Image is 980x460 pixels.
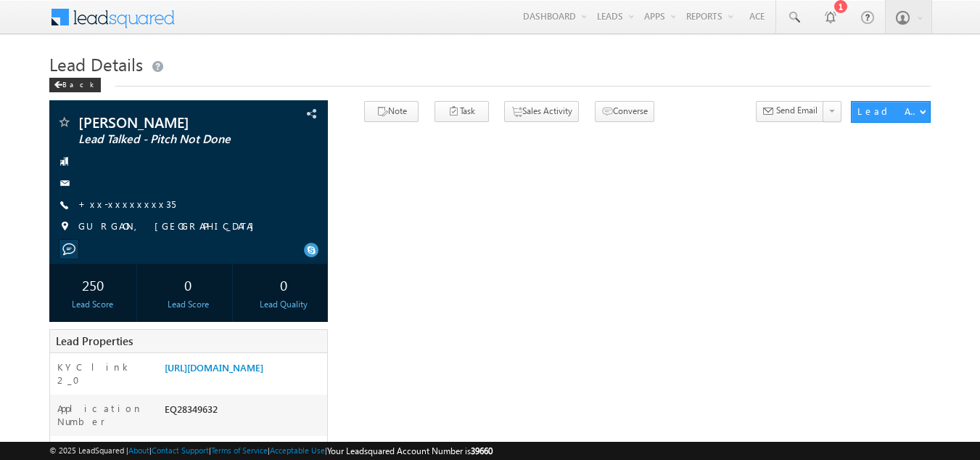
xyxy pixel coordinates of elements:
div: Lead Quality [243,298,324,311]
div: Lead Score [148,298,228,311]
a: Back [49,77,108,89]
span: Lead Details [49,52,143,76]
div: 250 [53,271,133,298]
button: Sales Activity [504,101,579,122]
div: Lead Actions [857,105,919,118]
button: Converse [595,101,654,122]
span: Lead Talked - Pitch Not Done [78,132,250,147]
span: Lead Properties [56,334,133,348]
div: Back [49,78,101,92]
button: Note [364,101,419,122]
div: Lead Score [53,298,133,311]
button: Lead Actions [851,101,931,123]
span: Send Email [776,104,818,117]
a: Terms of Service [211,445,268,455]
div: 0 [243,271,324,298]
span: [PERSON_NAME] [78,115,250,129]
button: Task [435,101,489,122]
a: [URL][DOMAIN_NAME] [165,361,263,374]
div: 0 [148,271,228,298]
label: Application Number [57,402,151,428]
span: 39660 [471,445,493,456]
a: +xx-xxxxxxxx35 [78,198,176,210]
a: Acceptable Use [270,445,325,455]
span: Your Leadsquared Account Number is [327,445,493,456]
a: About [128,445,149,455]
a: Contact Support [152,445,209,455]
span: © 2025 LeadSquared | | | | | [49,444,493,458]
label: KYC link 2_0 [57,360,151,387]
div: EQ28349632 [161,402,328,422]
button: Send Email [756,101,824,122]
span: GURGAON, [GEOGRAPHIC_DATA] [78,219,261,234]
